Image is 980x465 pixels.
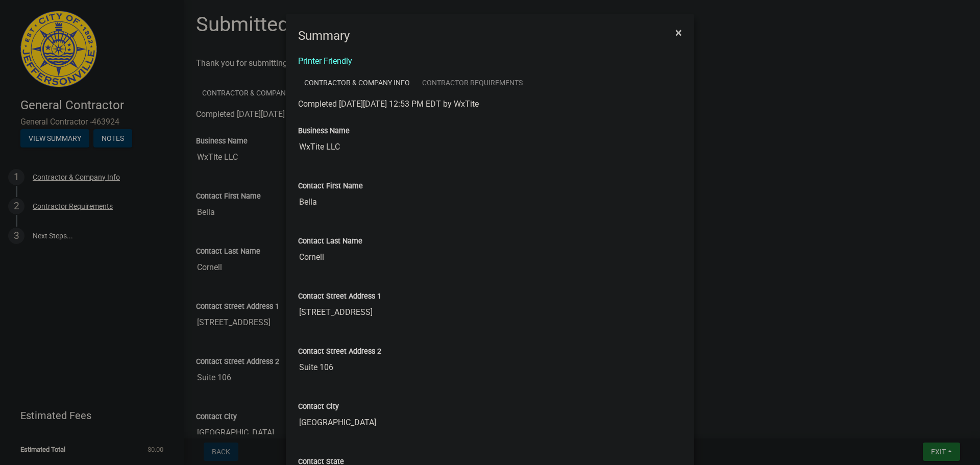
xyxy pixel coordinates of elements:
label: Business Name [298,128,350,135]
button: Close [667,18,690,47]
a: Printer Friendly [298,56,352,66]
label: Contact First Name [298,183,363,190]
label: Contact Street Address 1 [298,293,381,300]
label: Contact City [298,403,339,410]
label: Contact Street Address 2 [298,348,381,355]
a: Contractor & Company Info [298,67,416,99]
a: Contractor Requirements [416,67,529,99]
h4: Summary [298,27,350,45]
span: Completed [DATE][DATE] 12:53 PM EDT by WxTite [298,99,479,109]
label: Contact Last Name [298,238,362,245]
span: × [675,26,682,40]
